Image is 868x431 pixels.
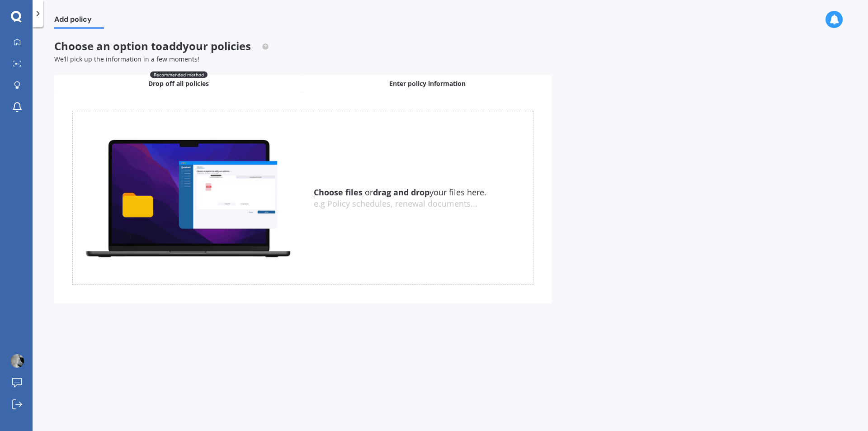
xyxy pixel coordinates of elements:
span: to add your policies [151,38,251,53]
span: Recommended method [150,71,208,78]
span: or your files here. [314,187,486,198]
span: We’ll pick up the information in a few moments! [54,55,199,63]
span: Enter policy information [389,79,466,88]
div: e.g Policy schedules, renewal documents... [314,199,533,209]
img: ACg8ocJGX_3k_97h6Wg8wWwbXVHj992ma_sKTgkcn5XS7IMkr5tV94AI=s96-c [10,354,24,368]
u: Choose files [314,187,363,198]
b: drag and drop [373,187,429,198]
span: Choose an option [54,38,269,53]
span: Add policy [54,15,104,27]
span: Drop off all policies [148,79,209,88]
img: upload.de96410c8ce839c3fdd5.gif [73,134,303,261]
